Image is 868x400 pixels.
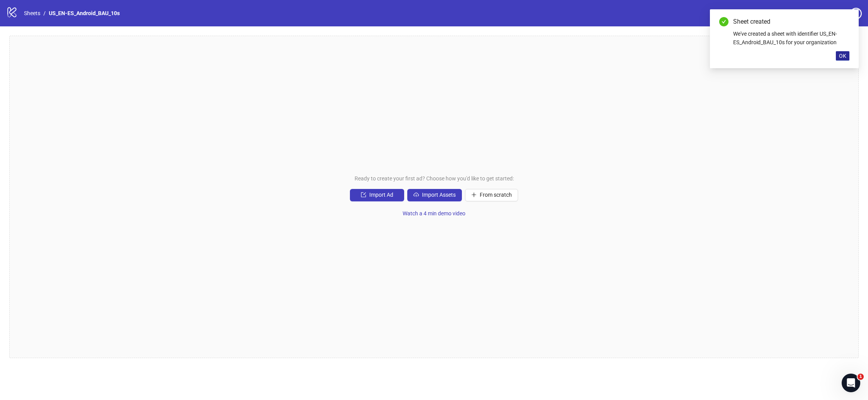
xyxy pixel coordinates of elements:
[22,9,42,17] a: Sheets
[422,192,456,198] span: Import Assets
[841,17,849,26] a: Close
[850,8,862,19] span: question-circle
[361,192,366,197] span: import
[413,192,419,197] span: cloud-upload
[471,192,477,197] span: plus
[842,374,860,392] iframe: Intercom live chat
[733,29,849,47] div: We've created a sheet with identifier US_EN-ES_Android_BAU_10s for your organization
[43,9,46,17] li: /
[836,51,849,61] button: OK
[47,9,121,17] a: US_EN-ES_Android_BAU_10s
[465,189,518,201] button: From scratch
[407,189,462,201] button: Import Assets
[396,208,472,220] button: Watch a 4 min demo video
[839,53,846,59] span: OK
[355,174,514,183] span: Ready to create your first ad? Choose how you'd like to get started:
[480,192,512,198] span: From scratch
[719,17,728,26] span: check-circle
[858,374,864,380] span: 1
[369,192,393,198] span: Import Ad
[806,8,847,20] a: Settings
[733,17,849,26] div: Sheet created
[403,210,465,216] span: Watch a 4 min demo video
[350,189,404,201] button: Import Ad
